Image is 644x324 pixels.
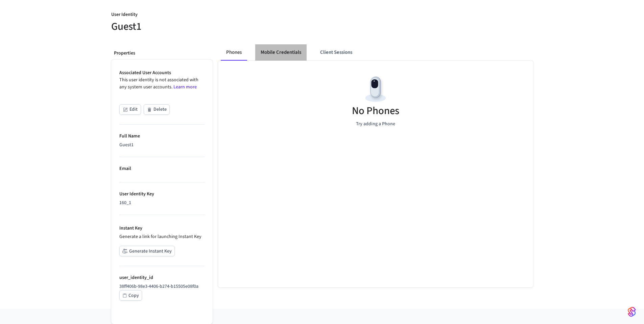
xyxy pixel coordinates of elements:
a: Learn more [173,84,197,90]
div: 160_1 [119,199,205,207]
p: User Identity Key [119,191,205,198]
button: Mobile Credentials [255,44,307,61]
button: Phones [221,44,247,61]
p: Generate a link for launching Instant Key [119,233,205,240]
p: Try adding a Phone [356,121,395,128]
button: Edit [119,104,141,115]
p: Email [119,165,205,172]
button: Delete [144,104,170,115]
button: Generate Instant Key [119,246,175,256]
img: Devices Empty State [360,74,391,105]
div: Guest1 [119,142,205,149]
p: Full Name [119,133,205,140]
h5: Guest1 [111,20,318,34]
p: 38ff406b-98e3-4406-b274-b15505e08f0a [119,283,205,290]
p: user_identity_id [119,274,205,281]
p: Properties [114,50,210,57]
p: This user identity is not associated with any system user accounts. [119,77,205,91]
div: Copy [128,291,139,300]
p: Instant Key [119,225,205,232]
p: Associated User Accounts [119,69,205,77]
p: User Identity [111,11,318,20]
h5: No Phones [352,104,399,118]
button: Client Sessions [315,44,358,61]
img: SeamLogoGradient.69752ec5.svg [628,306,636,317]
button: Copy [119,290,142,301]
